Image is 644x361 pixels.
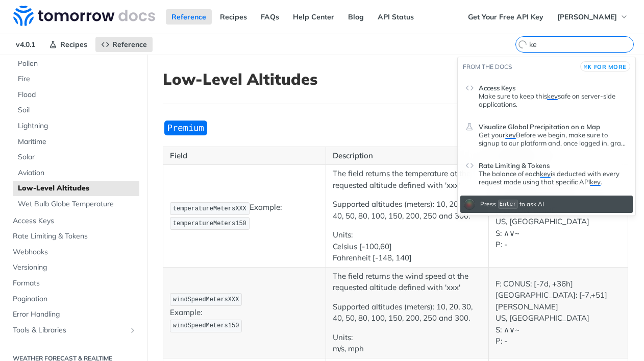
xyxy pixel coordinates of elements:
[8,307,139,322] a: Error Handling
[170,201,319,231] p: Example:
[129,326,137,334] button: Show subpages for Tools & Libraries
[463,63,512,70] span: From the docs
[462,9,549,25] a: Get Your Free API Key
[18,121,137,131] span: Lightning
[478,197,547,212] div: Press to ask AI
[18,90,137,100] span: Flood
[13,165,139,181] a: Aviation
[13,87,139,103] a: Flood
[333,229,482,264] p: Units: Celsius [-100,60] Fahrenheit [-148, 140]
[18,105,137,115] span: Soil
[505,131,516,139] span: key
[333,332,482,355] p: Units: m/s, mph
[580,61,630,71] button: ⌘Kfor more
[170,150,319,162] p: Field
[287,9,340,25] a: Help Center
[479,84,515,92] span: Access Keys
[8,213,139,229] a: Access Keys
[18,168,137,178] span: Aviation
[255,9,285,25] a: FAQs
[479,80,628,92] header: Access Keys
[333,301,482,324] p: Supported altitudes (meters): 10, 20, 30, 40, 50, 80, 100, 150, 200, 250 and 300.
[173,205,246,212] span: temperatureMetersXXX
[479,161,550,170] span: Rate Limiting & Tokens
[13,309,137,320] span: Error Handling
[460,114,633,152] a: Visualize Global Precipitation on a MapGet yourkeyBefore we begin, make sure to signup to our pla...
[479,92,628,108] p: Make sure to keep this safe on server-side applications.
[547,92,558,100] span: key
[10,37,41,52] span: v4.0.1
[13,247,137,257] span: Webhooks
[479,123,600,131] span: Visualize Global Precipitation on a Map
[173,322,239,329] span: windSpeedMeters150
[557,12,617,21] span: [PERSON_NAME]
[8,260,139,275] a: Versioning
[584,62,591,72] kbd: ⌘K
[13,103,139,118] a: Soil
[13,197,139,212] a: Wet Bulb Globe Temperature
[173,296,239,303] span: windSpeedMetersXXX
[18,137,137,147] span: Maritime
[496,278,621,347] p: F: CONUS: [-7d, +36h] [GEOGRAPHIC_DATA]: [-7,+51] [PERSON_NAME] US, [GEOGRAPHIC_DATA] S: ∧∨~ P: -
[173,220,246,227] span: temperatureMeters150
[13,71,139,87] a: Fire
[166,9,212,25] a: Reference
[529,40,633,49] input: Searching…
[540,170,551,178] span: key
[13,181,139,196] a: Low-Level Altitudes
[479,131,628,147] p: Get your Before we begin, make sure to signup to our platform and, once logged in, grab your .
[18,74,137,84] span: Fire
[8,292,139,307] a: Pagination
[479,170,628,186] div: Rate Limiting & Tokens
[479,118,628,131] header: Visualize Global Precipitation on a Map
[18,199,137,209] span: Wet Bulb Globe Temperature
[552,9,634,25] button: [PERSON_NAME]
[8,276,139,291] a: Formats
[13,150,139,165] a: Solar
[43,37,93,52] a: Recipes
[333,168,482,191] p: The field returns the temperature at the requested altitude defined with 'xxx'
[460,153,633,190] a: Rate Limiting & TokensThe balance of eachkeyis deducted with every request made using that specif...
[460,75,633,113] a: Access KeysMake sure to keep thiskeysafe on server-side applications.
[8,245,139,260] a: Webhooks
[13,231,137,242] span: Rate Limiting & Tokens
[13,216,137,226] span: Access Keys
[13,6,155,26] img: Tomorrow.io Weather API Docs
[342,9,369,25] a: Blog
[590,178,601,186] span: key
[479,131,628,147] div: Visualize Global Precipitation on a Map
[214,9,253,25] a: Recipes
[13,262,137,273] span: Versioning
[594,63,627,70] span: for more
[60,40,87,49] span: Recipes
[13,294,137,304] span: Pagination
[13,118,139,134] a: Lightning
[163,70,628,88] h1: Low-Level Altitudes
[333,271,482,294] p: The field returns the wind speed at the requested altitude defined with 'xxx'
[112,40,147,49] span: Reference
[518,40,527,49] svg: Searching…
[95,37,153,52] a: Reference
[13,56,139,71] a: Pollen
[479,157,628,170] header: Rate Limiting & Tokens
[18,183,137,194] span: Low-Level Altitudes
[13,278,137,288] span: Formats
[479,92,628,108] div: Access Keys
[333,150,482,162] p: Description
[333,199,482,222] p: Supported altitudes (meters): 10, 20, 30, 40, 50, 80, 100, 150, 200, 250 and 300.
[8,323,139,338] a: Tools & LibrariesShow subpages for Tools & Libraries
[8,229,139,244] a: Rate Limiting & Tokens
[18,152,137,162] span: Solar
[170,292,319,333] p: Example:
[18,59,137,69] span: Pollen
[479,170,628,186] p: The balance of each is deducted with every request made using that specific API .
[13,325,126,335] span: Tools & Libraries
[498,200,518,208] kbd: Enter
[372,9,419,25] a: API Status
[13,134,139,150] a: Maritime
